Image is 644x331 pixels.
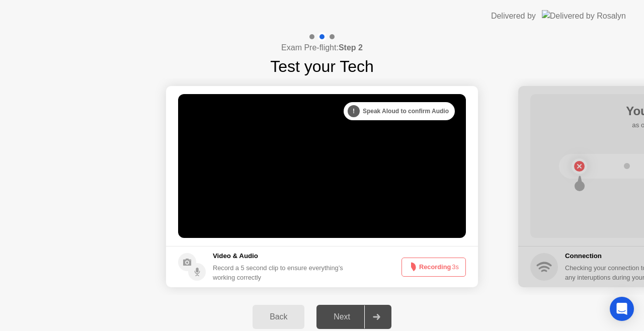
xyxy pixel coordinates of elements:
[344,102,455,120] div: Speak Aloud to confirm Audio
[348,105,360,117] div: !
[281,42,363,54] h4: Exam Pre-flight:
[452,263,459,271] span: 3s
[256,312,301,321] div: Back
[401,258,466,277] button: Recording3s
[319,312,364,321] div: Next
[213,263,347,282] div: Record a 5 second clip to ensure everything’s working correctly
[316,305,391,329] button: Next
[610,297,634,321] div: Open Intercom Messenger
[213,251,347,261] h5: Video & Audio
[339,43,363,52] b: Step 2
[491,10,536,22] div: Delivered by
[270,54,374,78] h1: Test your Tech
[542,10,626,22] img: Delivered by Rosalyn
[253,305,304,329] button: Back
